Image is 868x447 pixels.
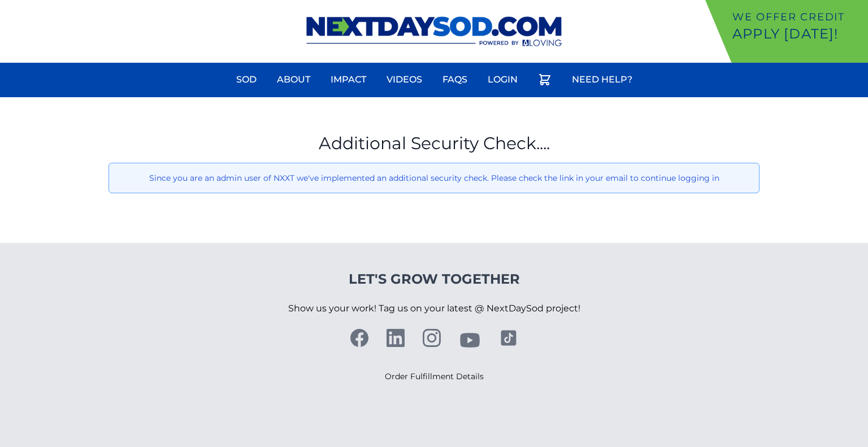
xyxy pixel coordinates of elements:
a: Sod [229,66,263,93]
a: Need Help? [565,66,639,93]
p: Show us your work! Tag us on your latest @ NextDaySod project! [288,288,580,329]
h4: Let's Grow Together [288,270,580,288]
p: Apply [DATE]! [732,25,863,43]
a: Impact [324,66,373,93]
p: We offer Credit [732,9,863,25]
a: FAQs [436,66,474,93]
a: Order Fulfillment Details [385,371,484,381]
a: About [270,66,317,93]
p: Since you are an admin user of NXXT we've implemented an additional security check. Please check ... [118,172,750,184]
a: Login [481,66,524,93]
h1: Additional Security Check.... [108,133,759,154]
a: Videos [380,66,429,93]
